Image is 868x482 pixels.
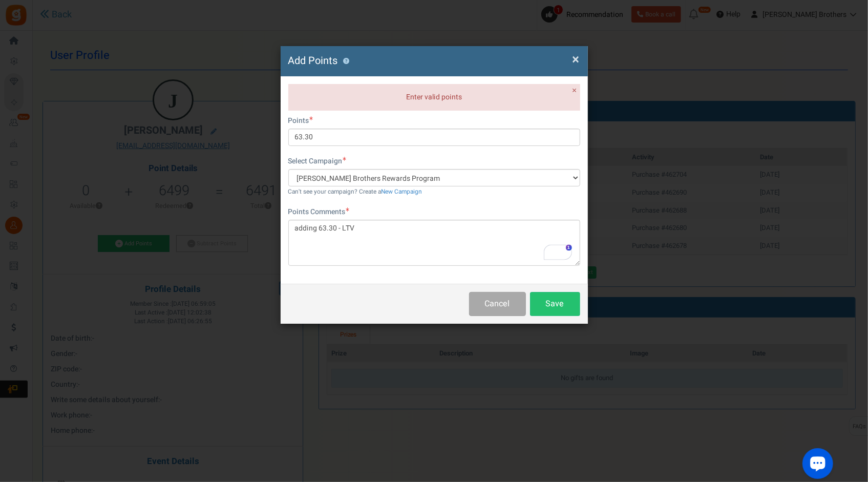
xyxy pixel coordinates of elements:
[343,58,350,65] button: ?
[382,187,422,196] a: New Campaign
[288,116,313,126] label: Points
[288,156,347,166] label: Select Campaign
[573,50,580,69] span: ×
[288,220,580,266] textarea: To enrich screen reader interactions, please activate Accessibility in Grammarly extension settings
[530,292,580,316] button: Save
[288,53,338,68] span: Add Points
[469,292,526,316] button: Cancel
[288,84,580,111] div: Enter valid points
[288,207,350,217] label: Points Comments
[288,187,422,196] small: Can't see your campaign? Create a
[573,84,577,97] span: ×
